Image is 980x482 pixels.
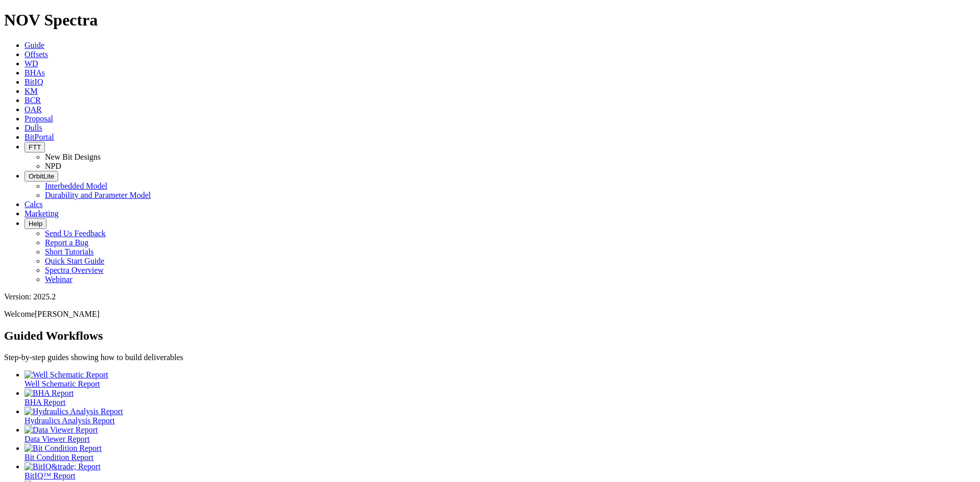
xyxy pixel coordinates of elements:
a: WD [24,59,38,68]
p: Step-by-step guides showing how to build deliverables [4,353,976,362]
a: Interbedded Model [45,182,107,190]
a: Send Us Feedback [45,229,106,238]
span: Help [29,220,42,227]
a: KM [24,87,38,95]
a: Calcs [24,200,43,209]
img: Well Schematic Report [24,370,108,379]
a: BHAs [24,68,45,77]
a: Guide [24,41,44,49]
a: BHA Report BHA Report [24,389,976,407]
h2: Guided Workflows [4,329,976,343]
button: OrbitLite [24,171,58,182]
a: Proposal [24,114,53,123]
p: Welcome [4,310,976,319]
a: Durability and Parameter Model [45,191,151,199]
button: FTT [24,142,45,153]
span: Data Viewer Report [24,435,90,443]
img: Hydraulics Analysis Report [24,407,123,416]
span: Bit Condition Report [24,453,93,462]
h1: NOV Spectra [4,11,976,30]
span: Well Schematic Report [24,379,100,388]
a: Webinar [45,275,72,284]
a: BitPortal [24,133,54,141]
a: Marketing [24,209,59,218]
div: Version: 2025.2 [4,292,976,301]
a: New Bit Designs [45,153,101,161]
a: NPD [45,162,61,170]
span: BHA Report [24,398,65,407]
a: Offsets [24,50,48,59]
img: BitIQ&trade; Report [24,462,101,471]
a: Report a Bug [45,238,88,247]
button: Help [24,218,46,229]
a: Bit Condition Report Bit Condition Report [24,444,976,462]
a: BCR [24,96,41,105]
span: Hydraulics Analysis Report [24,416,115,425]
img: Bit Condition Report [24,444,102,453]
img: BHA Report [24,389,73,398]
a: OAR [24,105,42,114]
span: OrbitLite [29,172,54,180]
span: [PERSON_NAME] [35,310,100,318]
img: Data Viewer Report [24,425,98,435]
a: Short Tutorials [45,247,94,256]
a: Quick Start Guide [45,257,104,265]
span: BitIQ™ Report [24,471,76,480]
a: Spectra Overview [45,266,104,274]
a: Hydraulics Analysis Report Hydraulics Analysis Report [24,407,976,425]
a: BitIQ [24,78,43,86]
a: Well Schematic Report Well Schematic Report [24,370,976,388]
a: Data Viewer Report Data Viewer Report [24,425,976,443]
a: Dulls [24,123,42,132]
a: BitIQ&trade; Report BitIQ™ Report [24,462,976,480]
span: FTT [29,143,41,151]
